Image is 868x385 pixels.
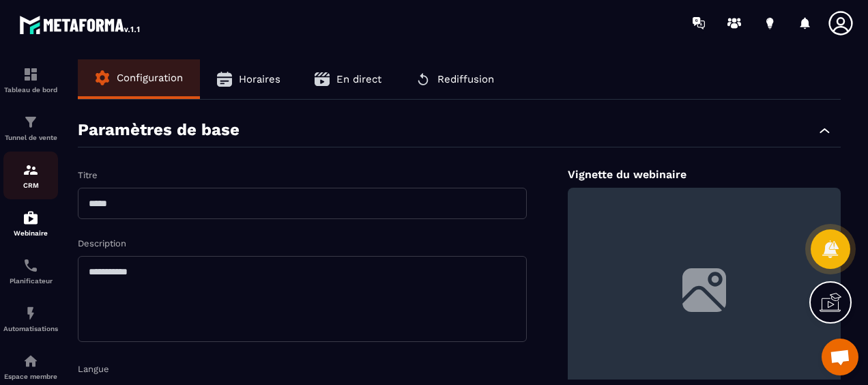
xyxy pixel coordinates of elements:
[3,152,58,199] a: formationformationCRM
[3,134,58,141] p: Tunnel de vente
[78,364,109,374] label: Langue
[78,120,240,140] p: Paramètres de base
[117,72,183,84] span: Configuration
[23,162,39,178] img: formation
[23,257,39,274] img: scheduler
[23,353,39,369] img: automations
[200,59,298,99] button: Horaires
[23,66,39,83] img: formation
[3,182,58,189] p: CRM
[3,56,58,104] a: formationformationTableau de bord
[399,59,511,99] button: Rediffusion
[239,73,280,85] span: Horaires
[3,325,58,332] p: Automatisations
[568,168,841,181] p: Vignette du webinaire
[336,73,381,85] span: En direct
[3,199,58,247] a: automationsautomationsWebinaire
[23,114,39,130] img: formation
[3,295,58,343] a: automationsautomationsAutomatisations
[78,59,200,96] button: Configuration
[78,238,126,248] label: Description
[3,277,58,285] p: Planificateur
[19,12,142,37] img: logo
[23,210,39,226] img: automations
[3,373,58,380] p: Espace membre
[3,247,58,295] a: schedulerschedulerPlanificateur
[78,170,98,180] label: Titre
[3,86,58,94] p: Tableau de bord
[23,305,39,322] img: automations
[822,339,858,375] a: Ouvrir le chat
[3,229,58,237] p: Webinaire
[437,73,494,85] span: Rediffusion
[3,104,58,152] a: formationformationTunnel de vente
[298,59,399,99] button: En direct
